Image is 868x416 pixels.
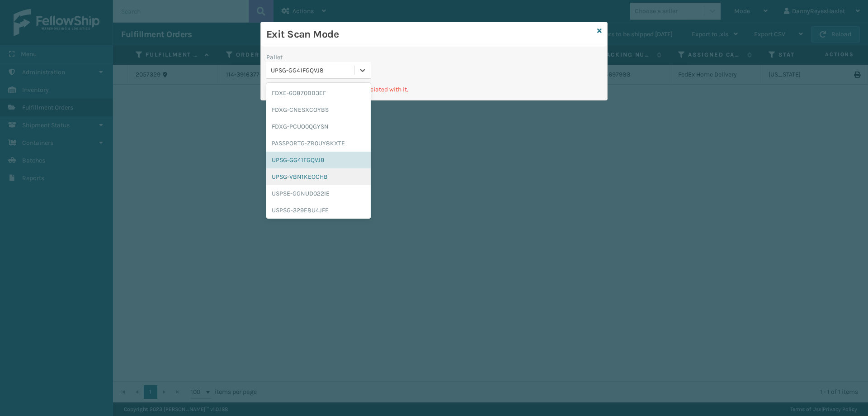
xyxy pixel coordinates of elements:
[266,85,371,101] div: FDXE-6O870BB3EF
[266,28,594,41] h3: Exit Scan Mode
[266,118,371,135] div: FDXG-PCUO0QGYSN
[266,101,371,118] div: FDXG-CNESXCOYBS
[266,185,371,202] div: USPSE-GGNUD022IE
[266,135,371,152] div: PASSPORTG-ZR0UY8KXTE
[266,85,602,94] p: Pallet has no Fulfillment Orders associated with it.
[266,53,283,62] label: Pallet
[271,66,355,75] div: UPSG-GG41FGQVJ8
[266,152,371,168] div: UPSG-GG41FGQVJ8
[266,168,371,185] div: UPSG-VBN1KEOCHB
[266,202,371,219] div: USPSG-329E8U4JFE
